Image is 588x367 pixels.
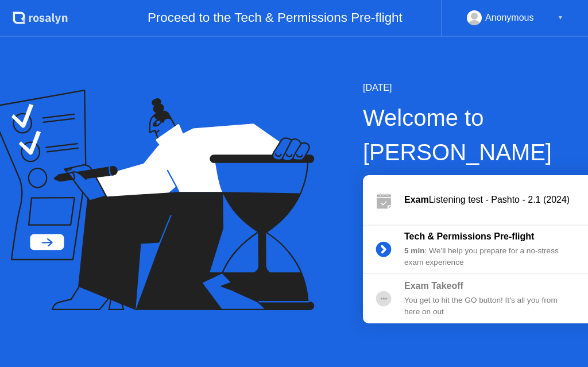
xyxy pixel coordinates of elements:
[404,195,429,204] b: Exam
[404,295,570,318] div: You get to hit the GO button! It’s all you from here on out
[404,245,570,269] div: : We’ll help you prepare for a no-stress exam experience
[558,10,563,25] div: ▼
[404,231,534,241] b: Tech & Permissions Pre-flight
[404,281,463,291] b: Exam Takeoff
[485,10,534,25] div: Anonymous
[404,246,425,255] b: 5 min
